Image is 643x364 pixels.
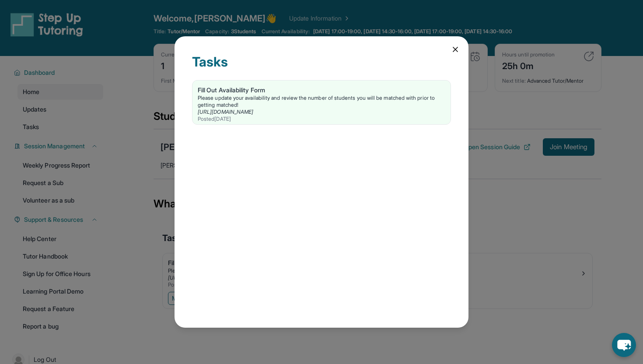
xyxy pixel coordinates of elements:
button: chat-button [612,333,636,357]
div: Please update your availability and review the number of students you will be matched with prior ... [198,94,445,108]
div: Fill Out Availability Form [198,86,445,94]
a: Fill Out Availability FormPlease update your availability and review the number of students you w... [192,80,451,124]
a: [URL][DOMAIN_NAME] [198,108,253,115]
div: Posted [DATE] [198,115,445,122]
div: Tasks [192,54,451,80]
